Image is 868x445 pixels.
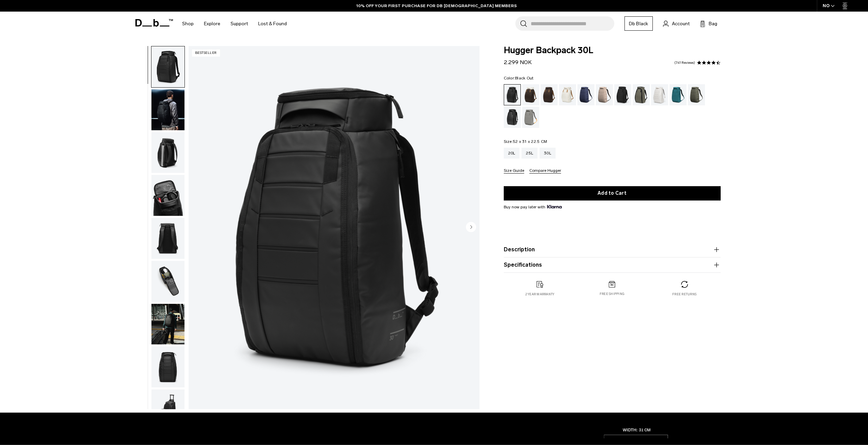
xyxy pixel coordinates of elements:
button: Bag [700,19,717,28]
button: Specifications [504,261,721,269]
a: 20L [504,148,520,159]
a: Forest Green [633,84,650,105]
button: Hugger Backpack 30L Black Out [151,389,185,431]
p: Bestseller [192,49,220,57]
span: Bag [709,20,717,27]
button: Size Guide [504,168,524,174]
span: 2.299 NOK [504,59,532,65]
button: Next slide [466,222,476,233]
p: 2 year warranty [525,292,555,297]
a: Charcoal Grey [614,84,631,105]
img: Hugger Backpack 30L Black Out [151,261,185,302]
button: Hugger Backpack 30L Black Out [151,218,185,259]
img: Hugger Backpack 30L Black Out [151,46,185,87]
a: Black Out [504,84,521,105]
span: Hugger Backpack 30L [504,46,721,55]
span: Buy now pay later with [504,204,562,210]
a: 30L [540,148,556,159]
button: Hugger Backpack 30L Black Out [151,46,185,88]
p: Free shipping [600,292,624,296]
legend: Size: [504,139,547,144]
a: 741 reviews [674,61,695,64]
a: Sand Grey [522,107,539,128]
img: Hugger Backpack 30L Black Out [151,389,185,430]
img: Hugger Backpack 30L Black Out [151,175,185,216]
button: Add to Cart [504,186,721,201]
span: Black Out [515,76,533,80]
a: Midnight Teal [670,84,687,105]
button: Hugger Backpack 30L Black Out [151,346,185,388]
button: Description [504,246,721,254]
img: Hugger Backpack 30L Black Out [189,46,480,409]
a: Lost & Found [258,12,287,36]
a: Espresso [541,84,558,105]
a: Account [663,19,690,28]
img: Hugger Backpack 30L Black Out [151,89,185,130]
a: Fogbow Beige [596,84,613,105]
a: Cappuccino [522,84,539,105]
a: Shop [182,12,194,36]
a: Support [231,12,248,36]
button: Hugger Backpack 30L Black Out [151,132,185,174]
button: Hugger Backpack 30L Black Out [151,303,185,345]
button: Hugger Backpack 30L Black Out [151,261,185,302]
a: Blue Hour [577,84,594,105]
button: Hugger Backpack 30L Black Out [151,89,185,131]
p: Free returns [672,292,696,297]
a: Reflective Black [504,107,521,128]
a: Db Black [624,16,653,31]
span: 52 x 31 x 22.5 CM [513,139,547,144]
img: Hugger Backpack 30L Black Out [151,304,185,345]
li: 1 / 11 [189,46,480,409]
a: Explore [204,12,220,36]
img: Hugger Backpack 30L Black Out [151,132,185,173]
span: Account [672,20,690,27]
a: 25L [521,148,538,159]
a: Moss Green [688,84,705,105]
img: Hugger Backpack 30L Black Out [151,346,185,387]
nav: Main Navigation [177,12,292,36]
a: Clean Slate [651,84,668,105]
img: Hugger Backpack 30L Black Out [151,218,185,259]
legend: Color: [504,76,534,80]
img: {"height" => 20, "alt" => "Klarna"} [547,205,562,208]
a: Oatmilk [559,84,576,105]
a: 10% OFF YOUR FIRST PURCHASE FOR DB [DEMOGRAPHIC_DATA] MEMBERS [356,3,517,9]
button: Compare Hugger [529,168,561,174]
button: Hugger Backpack 30L Black Out [151,175,185,216]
